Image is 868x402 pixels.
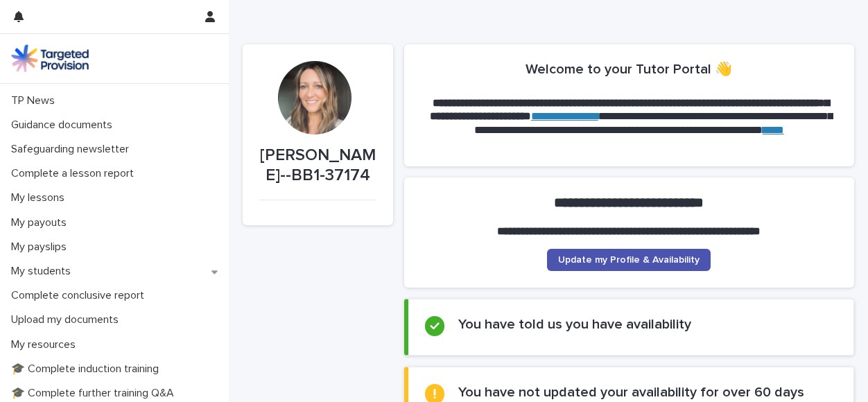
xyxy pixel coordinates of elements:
p: [PERSON_NAME]--BB1-37174 [259,146,376,186]
h2: You have told us you have availability [458,316,691,333]
p: TP News [6,94,66,107]
p: Safeguarding newsletter [6,143,140,156]
p: Complete conclusive report [6,289,155,302]
span: Update my Profile & Availability [558,255,700,265]
p: My students [6,265,82,278]
p: 🎓 Complete further training Q&A [6,387,185,400]
p: Guidance documents [6,119,123,132]
h2: Welcome to your Tutor Portal 👋 [526,61,732,78]
p: My lessons [6,191,76,204]
h2: You have not updated your availability for over 60 days [458,384,804,401]
p: My resources [6,338,87,351]
p: 🎓 Complete induction training [6,362,170,376]
p: Complete a lesson report [6,167,145,180]
p: Upload my documents [6,313,130,326]
p: My payslips [6,241,78,254]
p: My payouts [6,216,78,229]
img: M5nRWzHhSzIhMunXDL62 [11,44,89,72]
a: Update my Profile & Availability [547,249,711,271]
